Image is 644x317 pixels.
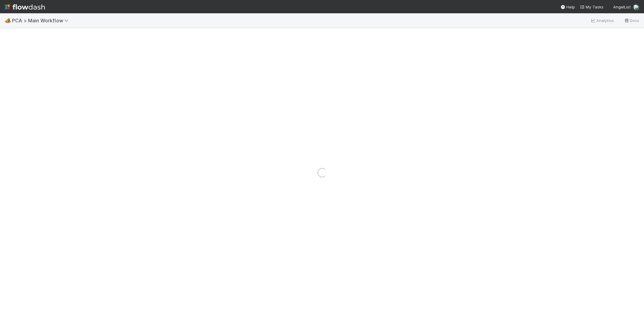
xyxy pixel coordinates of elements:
a: My Tasks [580,4,604,10]
span: My Tasks [580,5,604,9]
span: AngelList [613,5,631,9]
span: PCA > Main Workflow [12,18,72,24]
a: Analytics [590,17,614,24]
img: avatar_5106bb14-94e9-4897-80de-6ae81081f36d.png [633,4,639,10]
img: logo-inverted-e16ddd16eac7371096b0.svg [5,2,45,12]
div: Help [560,4,575,10]
a: Docs [624,17,639,24]
span: 🏕️ [5,18,11,23]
